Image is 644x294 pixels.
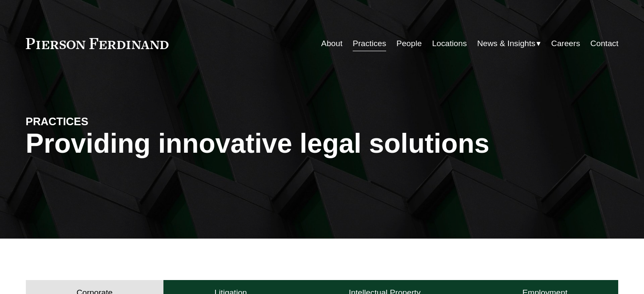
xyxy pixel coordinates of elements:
span: News & Insights [477,36,536,51]
a: Locations [432,36,467,52]
h4: PRACTICES [26,115,174,128]
a: Practices [353,36,386,52]
a: About [321,36,343,52]
a: folder dropdown [477,36,541,52]
a: Contact [590,36,618,52]
a: Careers [551,36,580,52]
h1: Providing innovative legal solutions [26,128,619,159]
a: People [396,36,422,52]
